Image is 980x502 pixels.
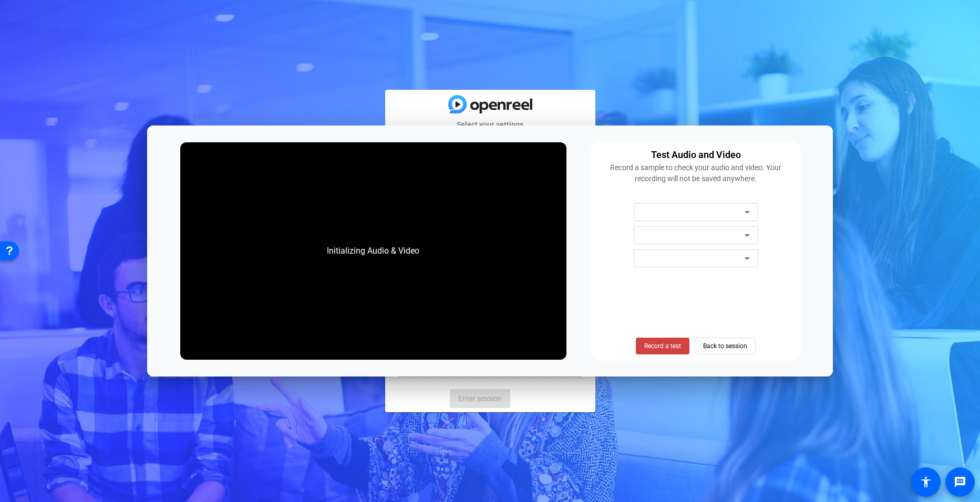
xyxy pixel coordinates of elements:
mat-icon: message [954,476,966,488]
div: Initializing Audio & Video [316,234,430,268]
div: Test Audio and Video [651,148,741,162]
mat-icon: accessibility [920,476,932,488]
span: Record a test [644,341,681,351]
img: blue-gradient.svg [448,95,532,113]
button: Back to session [695,338,756,354]
span: Back to session [703,336,747,356]
mat-card-subtitle: Select your settings [385,119,595,130]
button: Record a test [636,338,689,354]
div: Record a sample to check your audio and video. Your recording will not be saved anywhere. [597,162,795,184]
